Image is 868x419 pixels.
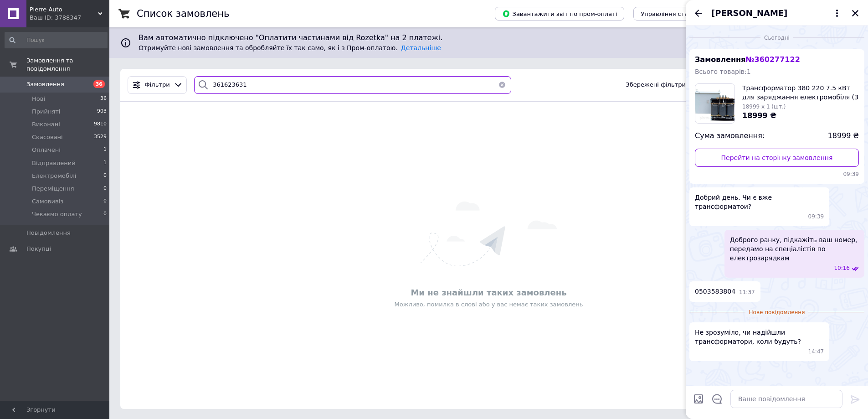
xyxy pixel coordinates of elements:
span: 3529 [94,133,107,141]
span: 36 [100,95,107,103]
span: Отримуйте нові замовлення та обробляйте їх так само, як і з Пром-оплатою. [139,44,441,52]
div: Ми не знайшли таких замовлень [125,287,853,298]
span: Управління статусами [641,10,710,17]
span: 1 [103,146,107,154]
span: Pierre Auto [30,5,98,14]
span: 36 [93,80,105,88]
span: 1 [103,159,107,167]
span: Доброго ранку, підкажіть ваш номер, передамо на спеціалістів по електрозарядкам [730,235,859,263]
button: [PERSON_NAME] [711,7,842,19]
span: Самовивіз [32,197,63,206]
span: Замовлення [26,80,64,88]
span: Скасовані [32,133,63,141]
input: Пошук за номером замовлення, ПІБ покупця, номером телефону, Email, номером накладної [194,76,511,94]
span: Сьогодні [760,34,793,42]
span: 0503583804 [695,287,735,296]
span: 11:37 12.09.2025 [739,289,755,296]
img: 5951373261_w1000_h1000_transformator-380-220.jpg [695,84,734,123]
span: Покупці [26,245,51,253]
span: 18999 ₴ [742,111,776,120]
span: № 360277122 [745,55,800,64]
span: 14:47 12.09.2025 [808,348,824,356]
span: 18999 ₴ [828,131,859,141]
span: Збережені фільтри: [626,81,688,89]
span: Чекаємо оплату [32,210,82,218]
span: 0 [103,197,107,206]
a: Детальніше [401,44,441,52]
button: Управління статусами [633,7,718,21]
a: Перейти на сторінку замовлення [695,149,859,167]
div: 12.09.2025 [689,33,864,42]
span: Всього товарів: 1 [695,68,751,75]
span: 0 [103,185,107,193]
button: Очистить [493,76,511,94]
span: Оплачені [32,146,61,154]
span: 9810 [94,120,107,129]
span: Нове повідомлення [745,309,809,316]
input: Пошук [5,32,108,48]
span: 0 [103,172,107,180]
h1: Список замовлень [137,8,229,19]
span: Відправлений [32,159,76,167]
span: 903 [97,108,107,116]
span: Добрий день. Чи є вже трансформатои? [695,193,824,211]
span: Нові [32,95,45,103]
span: Замовлення [695,55,800,64]
span: Завантажити звіт по пром-оплаті [502,10,617,18]
span: Прийняті [32,108,60,116]
span: 18999 x 1 (шт.) [742,103,786,110]
span: Переміщення [32,185,74,193]
span: Вам автоматично підключено "Оплатити частинами від Rozetka" на 2 платежі. [139,33,839,43]
button: Назад [693,8,704,19]
span: Замовлення та повідомлення [26,57,109,73]
span: [PERSON_NAME] [711,7,787,19]
div: Можливо, помилка в слові або у вас немає таких замовлень [125,300,853,309]
span: Не зрозуміло, чи надійшли трансформатори, коли будуть? [695,328,824,346]
span: 10:16 12.09.2025 [834,264,850,272]
button: Завантажити звіт по пром-оплаті [495,7,624,21]
span: Сума замовлення: [695,131,765,141]
span: Виконані [32,120,60,129]
span: Фільтри [145,81,170,89]
span: Електромобілі [32,172,76,180]
button: Відкрити шаблони відповідей [711,393,723,405]
span: 0 [103,210,107,218]
span: Трансформатор 380 220 7.5 кВт для заряджання електромобіля (З кожухом) (ТС-О-7.5) [742,83,859,102]
span: 09:39 12.09.2025 [695,171,859,178]
span: 09:39 12.09.2025 [808,213,824,221]
span: Повідомлення [26,229,71,237]
div: Ваш ID: 3788347 [30,14,109,22]
button: Закрити [850,8,861,19]
img: Нічого не знайдено [421,202,557,266]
